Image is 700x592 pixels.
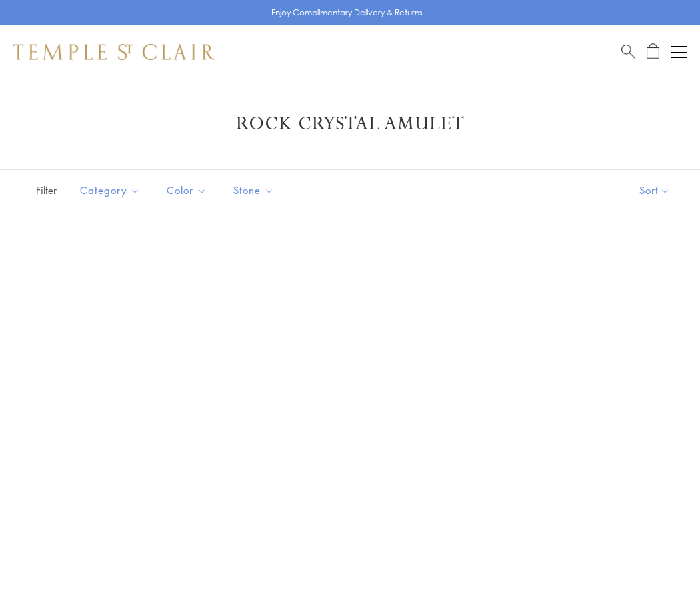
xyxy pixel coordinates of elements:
[621,43,635,60] a: Search
[223,175,284,205] button: Stone
[33,112,667,136] h1: Rock Crystal Amulet
[73,182,150,199] span: Category
[157,175,217,205] button: Color
[70,175,150,205] button: Category
[609,170,700,211] button: Show sort by
[227,182,284,199] span: Stone
[13,44,215,60] img: Temple St. Clair
[647,43,659,60] a: Open Shopping Bag
[271,6,423,19] p: Enjoy Complimentary Delivery & Returns
[160,182,217,199] span: Color
[671,44,687,60] button: Open navigation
